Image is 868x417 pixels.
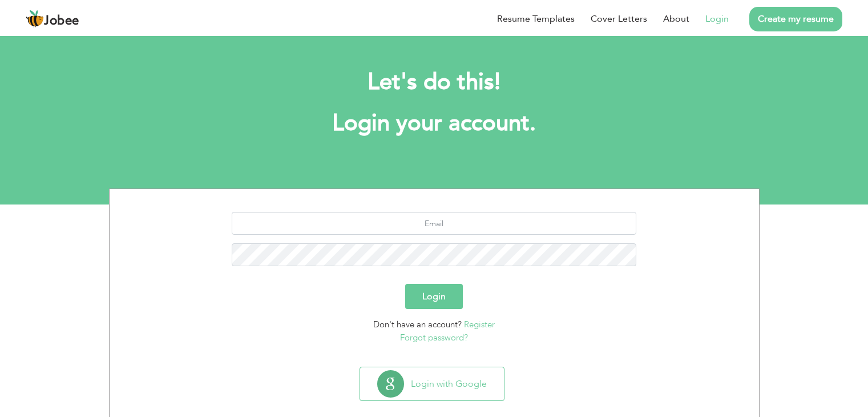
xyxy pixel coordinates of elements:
[497,12,575,26] a: Resume Templates
[373,319,462,330] span: Don't have an account?
[44,15,79,27] span: Jobee
[705,12,729,26] a: Login
[591,12,647,26] a: Cover Letters
[400,332,468,343] a: Forgot password?
[464,319,495,330] a: Register
[126,67,742,97] h2: Let's do this!
[126,109,742,138] h1: Login your account.
[663,12,689,26] a: About
[749,7,842,31] a: Create my resume
[26,10,79,28] a: Jobee
[360,367,504,400] button: Login with Google
[26,10,44,28] img: jobee.io
[405,284,463,309] button: Login
[232,212,636,235] input: Email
